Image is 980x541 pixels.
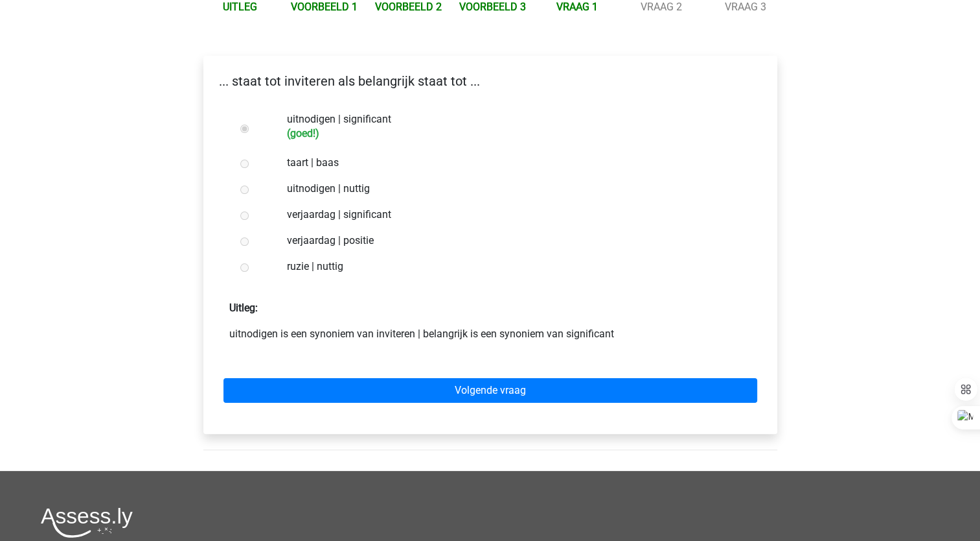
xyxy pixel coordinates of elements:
strong: Uitleg: [229,302,258,314]
a: Volgende vraag [223,378,757,403]
img: Assessly logo [41,507,133,538]
a: Vraag 1 [556,1,598,13]
a: Uitleg [223,1,257,13]
label: verjaardag | positie [287,233,735,248]
h6: (goed!) [287,127,735,139]
label: uitnodigen | significant [287,112,735,139]
p: ... staat tot inviteren als belangrijk staat tot ... [214,71,767,91]
a: Vraag 2 [641,1,682,13]
a: Voorbeeld 3 [459,1,526,13]
label: ruzie | nuttig [287,259,735,274]
p: uitnodigen is een synoniem van inviteren | belangrijk is een synoniem van significant [229,326,751,342]
a: Voorbeeld 2 [375,1,442,13]
label: taart | baas [287,155,735,171]
a: Voorbeeld 1 [291,1,358,13]
label: verjaardag | significant [287,207,735,222]
a: Vraag 3 [725,1,766,13]
label: uitnodigen | nuttig [287,181,735,197]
